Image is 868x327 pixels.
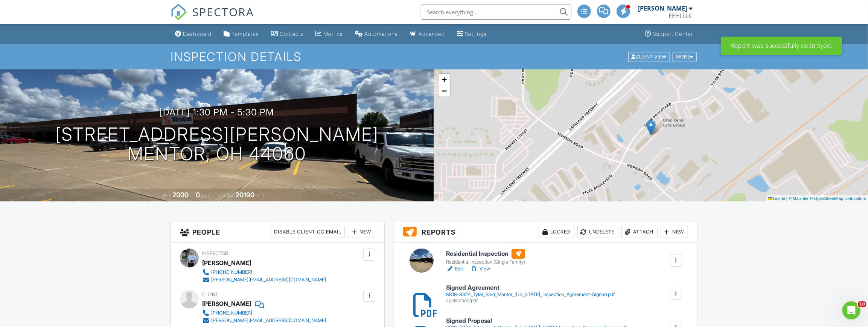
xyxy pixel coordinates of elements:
div: 0 [196,191,200,199]
div: Automations [364,31,398,37]
div: Client View [628,52,670,62]
a: [PERSON_NAME][EMAIL_ADDRESS][DOMAIN_NAME] [202,317,326,324]
span: sq.ft. [256,193,265,198]
a: Metrics [312,27,346,41]
a: Leaflet [768,196,785,201]
div: More [673,52,697,62]
div: Dashboard [183,31,212,37]
div: Support Center [653,31,693,37]
div: Templates [231,31,259,37]
a: SPECTORA [171,10,254,26]
span: + [442,75,447,84]
span: Lot Size [219,193,235,198]
div: application/pdf [446,298,615,304]
h3: People [171,221,384,243]
div: Residential Inspection (Single Family) [446,259,525,265]
input: Search everything... [421,5,571,20]
a: Zoom in [439,74,450,85]
a: Settings [454,27,490,41]
div: [PERSON_NAME][EMAIL_ADDRESS][DOMAIN_NAME] [211,277,326,283]
span: SPECTORA [192,4,254,20]
span: Inspector [202,250,228,256]
div: 8818-8824_Tyler_Blvd_Mentor_[US_STATE]_Inspection_Agreement-Signed.pdf [446,292,615,298]
h3: Reports [394,221,697,243]
a: Advanced [407,27,448,41]
div: New [661,226,688,238]
a: Contacts [268,27,306,41]
img: Marker [646,120,656,135]
div: 20190 [236,191,254,199]
div: [PERSON_NAME][EMAIL_ADDRESS][DOMAIN_NAME] [211,318,326,324]
div: Report was successfully destroyed. [721,37,842,55]
a: View [471,265,490,273]
a: Residential Inspection Residential Inspection (Single Family) [446,249,525,266]
a: [PHONE_NUMBER] [202,309,326,317]
div: Advanced [419,31,445,37]
a: © OpenStreetMap contributors [810,196,866,201]
div: EEHI LLC [669,12,693,20]
span: 10 [858,301,866,307]
span: | [786,196,787,201]
a: Edit [446,265,463,273]
div: [PERSON_NAME] [638,5,687,12]
h3: [DATE] 1:30 pm - 5:30 pm [160,107,274,117]
a: Automations (Advanced) [352,27,401,41]
a: Templates [221,27,262,41]
iframe: Intercom live chat [842,301,860,319]
div: Disable Client CC Email [271,226,345,238]
a: Client View [627,54,672,59]
a: Signed Agreement 8818-8824_Tyler_Blvd_Mentor_[US_STATE]_Inspection_Agreement-Signed.pdf applicati... [446,284,615,304]
img: The Best Home Inspection Software - Spectora [171,4,187,20]
div: New [348,226,375,238]
div: [PERSON_NAME] [202,257,251,269]
span: Client [202,292,218,297]
a: Zoom out [439,85,450,97]
div: Contacts [280,31,303,37]
div: Locked [539,226,574,238]
div: [PHONE_NUMBER] [211,310,252,316]
div: Undelete [577,226,618,238]
span: − [442,86,447,95]
div: Settings [465,31,487,37]
h6: Residential Inspection [446,249,525,259]
a: Dashboard [172,27,215,41]
div: [PHONE_NUMBER] [211,269,252,275]
div: 2000 [172,191,189,199]
div: Attach [621,226,658,238]
a: © MapTiler [789,196,809,201]
div: [PERSON_NAME] [202,298,251,309]
h1: [STREET_ADDRESS][PERSON_NAME] Mentor, OH 44060 [55,124,379,164]
a: [PERSON_NAME][EMAIL_ADDRESS][DOMAIN_NAME] [202,276,326,284]
h6: Signed Proposal [446,318,626,324]
a: Support Center [642,27,696,41]
a: [PHONE_NUMBER] [202,269,326,276]
h6: Signed Agreement [446,284,615,291]
span: sq. ft. [201,193,212,198]
span: Built [163,193,171,198]
div: Metrics [323,31,343,37]
h1: Inspection Details [171,50,697,63]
